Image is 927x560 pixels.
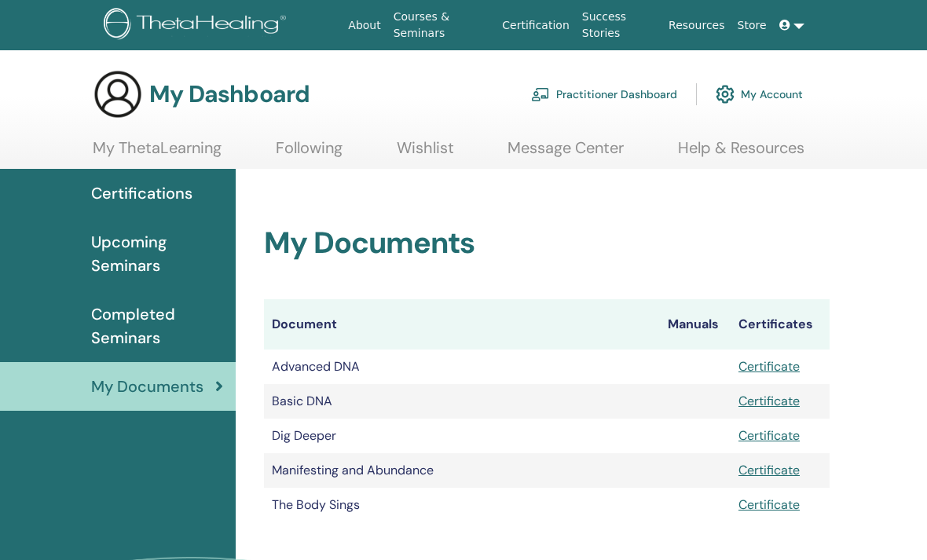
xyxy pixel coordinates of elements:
a: Certificate [738,496,800,513]
span: Certifications [91,181,192,205]
a: My Account [716,77,803,112]
a: Success Stories [576,2,662,48]
a: Certificate [738,462,800,478]
img: logo.png [104,8,291,43]
a: Message Center [507,138,624,169]
a: Practitioner Dashboard [531,77,677,112]
img: chalkboard-teacher.svg [531,87,550,101]
th: Manuals [660,299,731,350]
span: Upcoming Seminars [91,230,223,277]
a: Certificate [738,427,800,444]
a: Wishlist [397,138,454,169]
td: Advanced DNA [264,350,660,384]
a: Certificate [738,393,800,409]
a: About [342,11,387,40]
td: Basic DNA [264,384,660,419]
a: Following [276,138,343,169]
a: Certification [496,11,575,40]
th: Certificates [731,299,830,350]
td: The Body Sings [264,488,660,522]
span: My Documents [91,375,203,398]
td: Manifesting and Abundance [264,453,660,488]
h3: My Dashboard [149,80,310,108]
a: Store [731,11,773,40]
a: Resources [662,11,731,40]
a: My ThetaLearning [93,138,222,169]
span: Completed Seminars [91,302,223,350]
a: Courses & Seminars [387,2,496,48]
td: Dig Deeper [264,419,660,453]
a: Help & Resources [678,138,804,169]
img: generic-user-icon.jpg [93,69,143,119]
a: Certificate [738,358,800,375]
h2: My Documents [264,225,830,262]
th: Document [264,299,660,350]
img: cog.svg [716,81,735,108]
